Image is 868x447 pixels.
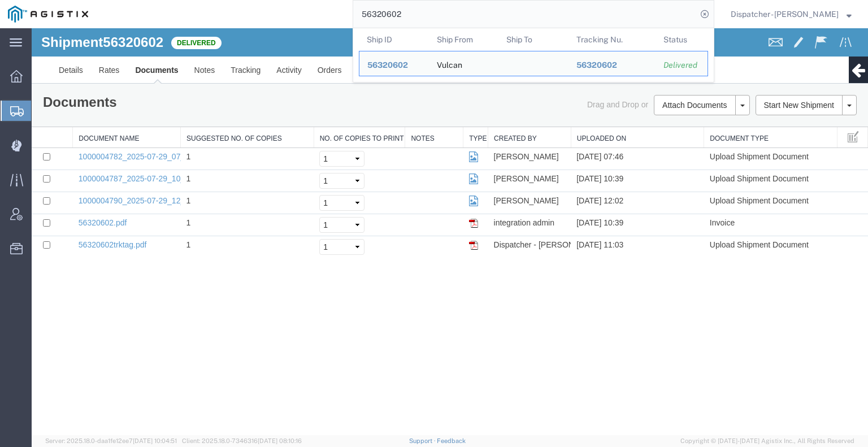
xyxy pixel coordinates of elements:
[149,186,283,208] td: 1
[437,169,446,177] i: jpg
[11,67,85,81] h1: Documents
[133,437,177,444] span: [DATE] 10:04:51
[432,99,457,120] th: Type: activate to sort column ascending
[656,28,708,51] th: Status
[539,186,672,208] td: [DATE] 10:39
[359,28,429,51] th: Ship ID
[457,142,540,164] td: [PERSON_NAME]
[41,99,149,120] th: Document Name: activate to sort column ascending
[539,208,672,230] td: [DATE] 11:03
[672,99,806,120] th: Document Type: activate to sort column ascending
[622,67,704,87] button: Attach Documents
[672,120,806,142] td: Upload Shipment Document
[437,212,446,222] img: pdf.gif
[96,28,154,55] a: Documents
[47,124,188,133] a: 1000004782_2025-07-29_07_46_54.jpg
[457,186,540,208] td: integration admin
[672,164,806,186] td: Upload Shipment Document
[437,437,466,444] a: Feedback
[672,142,806,164] td: Upload Shipment Document
[149,120,283,142] td: 1
[32,28,868,435] iframe: FS Legacy Container
[47,146,188,155] a: 1000004787_2025-07-29_10_39_10.jpg
[429,28,499,51] th: Ship From
[149,99,283,120] th: Suggested No. of Copies: activate to sort column ascending
[457,208,540,230] td: Dispatcher - [PERSON_NAME]
[353,1,697,28] input: Search for shipment number, reference number
[576,59,648,71] div: 56320602
[278,28,318,55] a: Orders
[672,186,806,208] td: Invoice
[237,28,277,55] a: Activity
[367,60,408,70] span: 56320602
[191,28,237,55] a: Tracking
[282,99,374,120] th: No. of Copies to Print: activate to sort column ascending
[155,28,192,55] a: Notes
[498,28,568,51] th: Ship To
[47,212,115,221] a: 56320602trktag.pdf
[437,125,446,133] i: jpg
[457,120,540,142] td: [PERSON_NAME]
[555,72,617,81] span: Drag and Drop or
[539,164,672,186] td: [DATE] 12:02
[811,99,832,119] button: Manage table columns
[359,28,714,82] table: Search Results
[568,28,656,51] th: Tracking Nu.
[731,8,839,20] span: Dispatcher - Cameron Bowman
[47,168,188,177] a: 1000004790_2025-07-29_12_00_59.jpg
[409,437,437,444] a: Support
[437,147,446,155] i: jpg
[59,28,96,55] a: Rates
[258,437,302,444] span: [DATE] 08:10:16
[730,7,852,21] button: Dispatcher - [PERSON_NAME]
[539,142,672,164] td: [DATE] 10:39
[437,190,446,199] img: pdf.gif
[8,6,88,23] img: logo
[457,164,540,186] td: [PERSON_NAME]
[367,59,421,71] div: 56320602
[45,437,177,444] span: Server: 2025.18.0-daa1fe12ee7
[149,142,283,164] td: 1
[539,99,672,120] th: Uploaded On: activate to sort column ascending
[680,436,854,446] span: Copyright © [DATE]-[DATE] Agistix Inc., All Rights Reserved
[724,67,811,87] button: Start New Shipment
[663,59,700,71] div: Delivered
[149,164,283,186] td: 1
[374,99,432,120] th: Notes: activate to sort column ascending
[182,437,302,444] span: Client: 2025.18.0-7346316
[437,51,462,76] div: Vulcan
[576,60,617,70] span: 56320602
[149,208,283,230] td: 1
[539,120,672,142] td: [DATE] 07:46
[457,99,540,120] th: Created by: activate to sort column ascending
[672,208,806,230] td: Upload Shipment Document
[47,190,96,199] a: 56320602.pdf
